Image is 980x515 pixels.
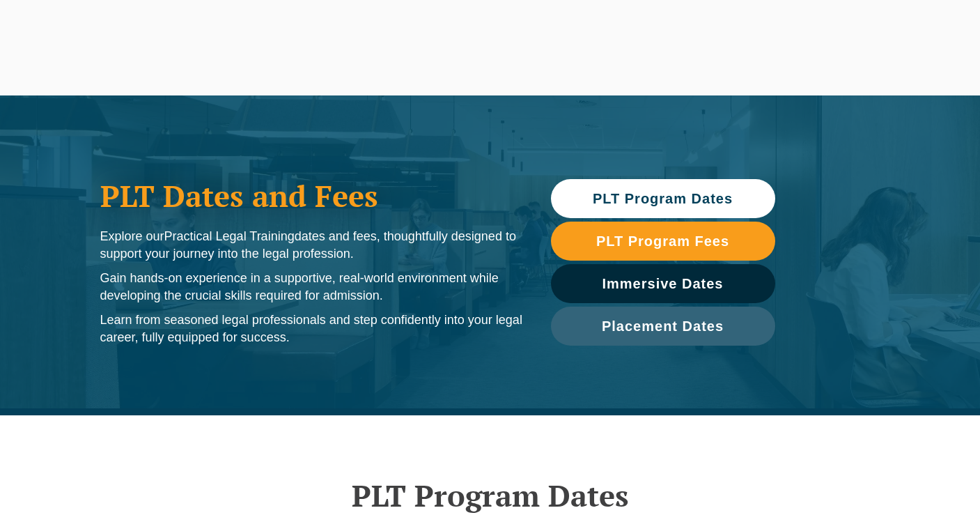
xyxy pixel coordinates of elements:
h2: PLT Program Dates [93,478,887,513]
p: Explore our dates and fees, thoughtfully designed to support your journey into the legal profession. [100,228,523,263]
a: PLT Program Fees [551,222,775,261]
span: PLT Program Dates [593,192,733,206]
span: Immersive Dates [602,277,724,291]
span: PLT Program Fees [596,234,729,248]
a: Placement Dates [551,307,775,346]
p: Learn from seasoned legal professionals and step confidently into your legal career, fully equipp... [100,312,523,346]
span: Practical Legal Training [164,229,295,243]
span: Placement Dates [602,319,724,333]
h1: PLT Dates and Fees [100,178,523,213]
a: PLT Program Dates [551,179,775,218]
p: Gain hands-on experience in a supportive, real-world environment while developing the crucial ski... [100,270,523,305]
a: Immersive Dates [551,264,775,303]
